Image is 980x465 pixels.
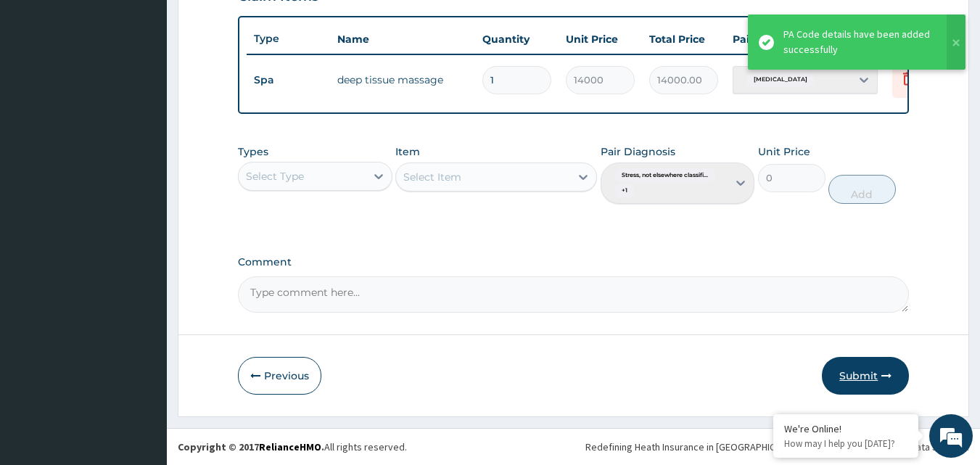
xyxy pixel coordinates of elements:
div: PA Code details have been added successfully [783,27,933,57]
th: Total Price [642,25,725,54]
div: We're Online! [784,422,907,435]
label: Item [395,144,420,159]
th: Quantity [475,25,559,54]
th: Unit Price [559,25,642,54]
button: Previous [238,357,321,395]
div: Chat with us now [75,81,244,100]
th: Pair Diagnosis [725,25,885,54]
th: Type [247,25,330,52]
img: d_794563401_company_1708531726252_794563401 [27,73,59,109]
button: Submit [822,357,909,395]
label: Types [238,146,268,158]
a: RelianceHMO [259,440,321,453]
textarea: Type your message and hit 'Enter' [7,310,276,361]
div: Select Type [246,169,304,184]
td: deep tissue massage [330,65,475,94]
div: Minimize live chat window [238,7,273,42]
p: How may I help you today? [784,437,907,450]
td: Spa [247,67,330,94]
label: Unit Price [758,144,810,159]
div: Redefining Heath Insurance in [GEOGRAPHIC_DATA] using Telemedicine and Data Science! [585,440,969,454]
span: We're online! [84,140,200,287]
label: Comment [238,256,910,268]
footer: All rights reserved. [167,428,980,465]
label: Pair Diagnosis [601,144,675,159]
th: Name [330,25,475,54]
strong: Copyright © 2017 . [178,440,324,453]
button: Add [828,175,896,204]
